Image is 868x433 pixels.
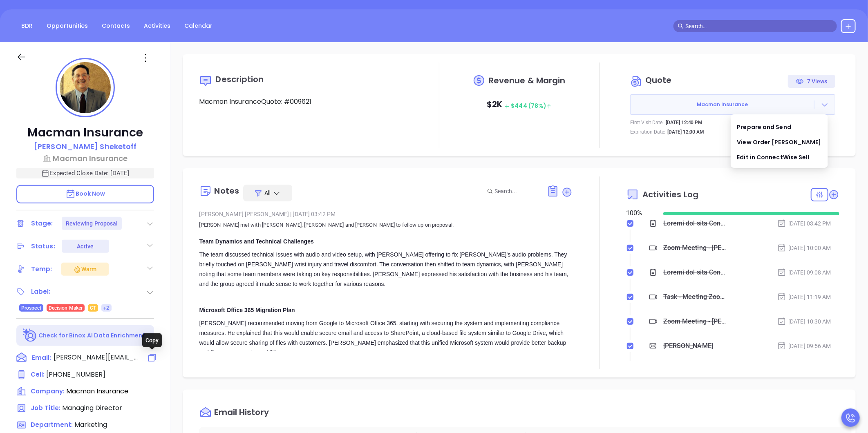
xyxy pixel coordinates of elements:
[54,353,139,362] span: [PERSON_NAME][EMAIL_ADDRESS][DOMAIN_NAME]
[199,208,573,220] div: [PERSON_NAME] [PERSON_NAME] [DATE] 03:42 PM
[214,187,239,195] div: Notes
[31,420,73,429] span: Department:
[215,74,264,85] span: Description
[796,75,828,88] div: 7 Views
[489,76,566,85] span: Revenue & Margin
[31,387,65,395] span: Company:
[631,101,814,108] span: Macman Insurance
[264,189,271,197] span: All
[31,286,51,298] div: Label:
[46,370,105,379] span: [PHONE_NUMBER]
[199,220,573,230] p: [PERSON_NAME] met with [PERSON_NAME], [PERSON_NAME] and [PERSON_NAME] to follow up on proposal.
[49,304,83,312] span: Decision Maker
[663,340,713,352] div: [PERSON_NAME]
[678,23,684,29] span: search
[663,217,728,230] div: Loremi dol sita Cons, Adipisci eli Seddo ei tempor in ut laboreet.Dolo Magnaali eni Adminimve Qui...
[60,62,111,113] img: profile-user
[663,291,728,303] div: Task - Meeting Zoom Meeting - [PERSON_NAME]
[74,420,107,429] span: Marketing
[666,119,703,126] p: [DATE] 12:40 PM
[31,370,45,379] span: Cell :
[630,119,664,126] p: First Visit Date:
[487,97,552,113] p: $ 2K
[73,264,96,274] div: Warm
[290,211,291,217] span: |
[62,403,122,413] span: Managing Director
[737,123,792,131] a: Prepare and Send
[90,304,96,312] span: CT
[199,250,573,289] div: The team discussed technical issues with audio and video setup, with [PERSON_NAME] offering to fi...
[199,305,573,315] div: Microsoft Office 365 Migration Plan
[199,237,573,246] div: Team Dynamics and Technical Challenges
[642,190,698,199] span: Activities Log
[737,138,821,146] a: View Order [PERSON_NAME]
[663,266,728,279] div: Loremi dol sita Cons, Adip eli Seddo306297Eiusmodt Incididunt utl Etdolor MagnaaliQua enimadm ven...
[645,74,672,86] span: Quote
[21,304,41,312] span: Prospect
[31,240,55,252] div: Status:
[626,208,653,218] div: 100 %
[777,292,831,301] div: [DATE] 11:19 AM
[777,317,831,326] div: [DATE] 10:30 AM
[663,242,728,254] div: Zoom Meeting - [PERSON_NAME]
[494,187,538,196] input: Search...
[23,328,37,343] img: Ai-Enrich-DaqCidB-.svg
[31,404,60,412] span: Job Title:
[38,331,145,340] p: Check for Binox AI Data Enrichment
[630,94,835,115] button: Macman Insurance
[34,141,136,152] p: [PERSON_NAME] Sheketoff
[777,243,831,252] div: [DATE] 10:00 AM
[777,341,831,350] div: [DATE] 09:56 AM
[504,102,552,110] span: $ 444 (78%)
[16,153,154,164] a: Macman Insurance
[663,315,728,328] div: Zoom Meeting - [PERSON_NAME]
[97,19,135,33] a: Contacts
[16,125,154,140] p: Macman Insurance
[777,219,831,228] div: [DATE] 03:42 PM
[142,333,162,347] div: Copy
[179,19,217,33] a: Calendar
[737,153,810,161] a: Edit in ConnectWise Sell
[31,263,52,275] div: Temp:
[103,304,109,312] span: +2
[42,19,93,33] a: Opportunities
[199,97,412,107] p: Macman InsuranceQuote: #009621
[199,318,573,357] div: [PERSON_NAME] recommended moving from Google to Microsoft Office 365, starting with securing the ...
[31,217,53,230] div: Stage:
[667,128,705,136] p: [DATE] 12:00 AM
[16,168,154,179] p: Expected Close Date: [DATE]
[630,128,665,136] p: Expiration Date:
[32,353,51,363] span: Email:
[66,386,128,396] span: Macman Insurance
[66,217,118,230] div: Reviewing Proposal
[65,190,105,198] span: Book Now
[214,408,268,419] div: Email History
[77,240,94,253] div: Active
[777,268,831,277] div: [DATE] 09:08 AM
[16,19,38,33] a: BDR
[139,19,175,33] a: Activities
[630,75,643,88] img: Circle dollar
[34,141,136,153] a: [PERSON_NAME] Sheketoff
[685,22,832,31] input: Search…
